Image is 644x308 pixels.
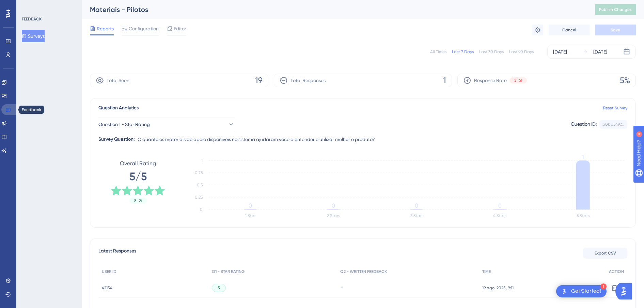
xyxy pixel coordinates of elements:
[599,7,632,12] span: Publish Changes
[583,248,627,259] button: Export CSV
[560,287,568,295] img: launcher-image-alternative-text
[443,75,446,86] span: 1
[90,5,578,14] div: Materiais - Pilotos
[498,202,502,209] tspan: 0
[102,285,112,291] span: 42154
[430,49,446,55] div: All Times
[16,2,43,10] span: Need Help?
[200,207,203,212] tspan: 0
[479,49,504,55] div: Last 30 Days
[212,269,245,274] span: Q1 - STAR RATING
[595,250,616,256] span: Export CSV
[120,159,156,168] span: Overall Rating
[98,247,136,259] span: Latest Responses
[482,269,491,274] span: TIME
[611,27,620,33] span: Save
[514,78,517,83] span: 5
[98,104,139,112] span: Question Analytics
[615,281,636,302] iframe: UserGuiding AI Assistant Launcher
[582,154,584,160] tspan: 1
[410,213,423,218] text: 3 Stars
[98,135,135,143] div: Survey Question:
[255,75,263,86] span: 19
[603,105,627,111] a: Reset Survey
[197,183,203,187] tspan: 0.5
[138,135,375,143] span: O quanto os materiais de apoio disponíveis no sistema ajudaram você a entender e utilizar melhor ...
[562,27,576,33] span: Cancel
[174,25,186,33] span: Editor
[593,48,607,56] div: [DATE]
[327,213,340,218] text: 2 Stars
[245,213,256,218] text: 1 Star
[218,285,220,291] span: 5
[102,269,116,274] span: USER ID
[556,285,607,297] div: Open Get Started! checklist, remaining modules: 1
[482,285,514,291] span: 19 ago. 2025, 9:11
[201,158,203,163] tspan: 1
[474,76,507,84] span: Response Rate
[509,49,534,55] div: Last 90 Days
[195,195,203,200] tspan: 0.25
[107,76,129,84] span: Total Seen
[595,4,636,15] button: Publish Changes
[129,169,147,184] span: 5/5
[609,269,624,274] span: ACTION
[595,25,636,35] button: Save
[493,213,506,218] text: 4 Stars
[98,118,235,131] button: Question 1 - Star Rating
[332,202,335,209] tspan: 0
[98,120,150,128] span: Question 1 - Star Rating
[134,198,137,203] span: 8
[47,3,49,9] div: 4
[620,75,630,86] span: 5%
[195,170,203,175] tspan: 0.75
[571,120,597,129] div: Question ID:
[452,49,474,55] div: Last 7 Days
[602,122,624,127] div: b0bb5497...
[571,288,601,295] div: Get Started!
[600,283,607,290] div: 1
[290,76,326,84] span: Total Responses
[249,202,252,209] tspan: 0
[340,284,475,291] div: -
[553,48,567,56] div: [DATE]
[577,213,590,218] text: 5 Stars
[22,16,42,22] div: FEEDBACK
[97,25,114,33] span: Reports
[415,202,418,209] tspan: 0
[340,269,387,274] span: Q2 - WRITTEN FEEDBACK
[22,30,45,42] button: Surveys
[129,25,159,33] span: Configuration
[549,25,590,35] button: Cancel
